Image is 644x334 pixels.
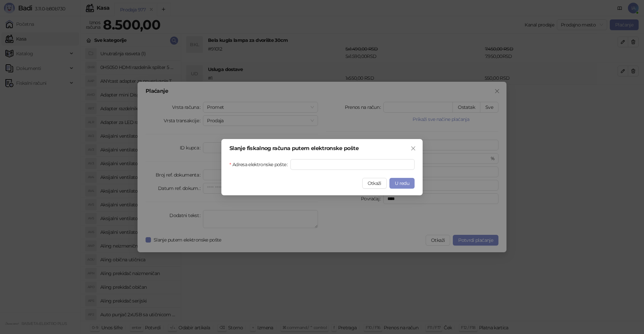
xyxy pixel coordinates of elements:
[389,178,415,189] button: U redu
[290,159,415,170] input: Adresa elektronske pošte
[408,143,419,154] button: Close
[368,180,381,186] span: Otkaži
[395,180,409,186] span: U redu
[229,146,415,151] div: Slanje fiskalnog računa putem elektronske pošte
[229,159,290,170] label: Adresa elektronske pošte
[411,146,416,151] span: close
[408,146,419,151] span: Zatvori
[362,178,387,189] button: Otkaži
